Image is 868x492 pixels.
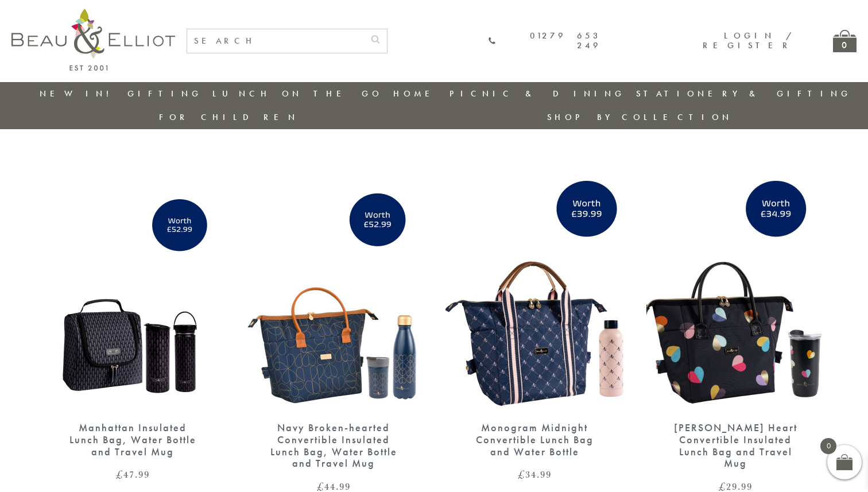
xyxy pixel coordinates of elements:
a: Stationery & Gifting [636,88,851,99]
a: For Children [159,111,299,123]
a: Home [393,88,439,99]
a: Gifting [127,88,202,99]
span: £ [518,467,525,481]
span: £ [116,467,123,481]
a: Picnic & Dining [449,88,625,99]
a: 01279 653 249 [488,31,601,51]
a: Manhattan Insulated Lunch Bag, Water Bottle and Travel Mug Manhattan Insulated Lunch Bag, Water B... [44,181,222,479]
div: Monogram Midnight Convertible Lunch Bag and Water Bottle [466,422,603,458]
img: Emily Heart Convertible Lunch Bag and Travel Mug [646,181,824,410]
a: Navy Broken-hearted Convertible Lunch Bag, Water Bottle and Travel Mug Navy Broken-hearted Conver... [245,181,423,491]
a: 0 [833,30,857,52]
a: New in! [40,88,117,99]
div: [PERSON_NAME] Heart Convertible Insulated Lunch Bag and Travel Mug [666,422,804,470]
img: Monogram Midnight Convertible Lunch Bag and Water Bottle [445,181,623,410]
input: SEARCH [187,29,364,53]
a: Monogram Midnight Convertible Lunch Bag and Water Bottle Monogram Midnight Convertible Lunch Bag ... [445,181,623,479]
bdi: 47.99 [116,467,150,481]
span: 0 [820,438,836,454]
img: Manhattan Insulated Lunch Bag, Water Bottle and Travel Mug [44,181,222,410]
a: Emily Heart Convertible Lunch Bag and Travel Mug [PERSON_NAME] Heart Convertible Insulated Lunch ... [646,181,824,491]
a: Lunch On The Go [212,88,382,99]
div: Manhattan Insulated Lunch Bag, Water Bottle and Travel Mug [64,422,201,458]
img: Navy Broken-hearted Convertible Lunch Bag, Water Bottle and Travel Mug [245,181,423,410]
img: logo [11,9,175,71]
bdi: 34.99 [518,467,552,481]
a: Shop by collection [547,111,733,123]
a: Login / Register [703,30,793,51]
div: Navy Broken-hearted Convertible Insulated Lunch Bag, Water Bottle and Travel Mug [265,422,402,470]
